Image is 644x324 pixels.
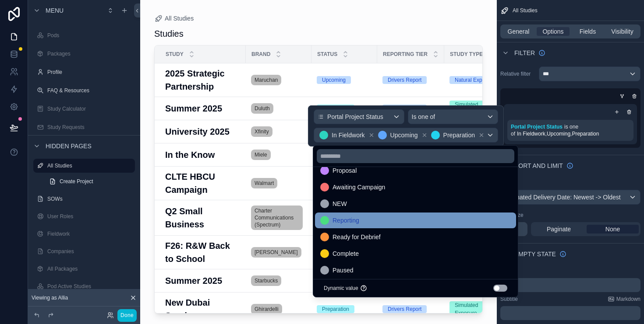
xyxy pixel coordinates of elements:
[542,27,563,36] span: Options
[251,103,273,114] a: Duluth
[47,32,133,39] label: Pods
[255,277,278,284] span: Starbucks
[333,182,385,192] span: Awaiting Campaign
[388,305,421,313] div: Drivers Report
[33,65,135,79] a: Profile
[251,176,306,190] a: Walmart
[611,27,633,36] span: Visibility
[47,283,133,290] label: Pod Active Studies
[255,128,269,135] span: Xfinity
[166,51,184,58] span: Study
[47,230,133,237] label: Fieldwork
[500,190,640,205] button: Estimated Delivery Date: Newest -> Oldest
[165,274,222,287] h3: Summer 2025
[165,125,230,138] h3: University 2025
[383,51,428,58] span: Reporting Tier
[580,27,596,36] span: Fields
[165,148,215,161] h3: In the Know
[322,305,349,313] div: Preparation
[547,225,571,233] span: Paginate
[165,205,241,231] a: Q2 Small Business
[33,159,135,173] a: All Studies
[514,161,563,170] span: Sort And Limit
[317,76,372,84] a: Upcoming
[165,274,241,287] a: Summer 2025
[33,262,135,276] a: All Packages
[33,279,135,293] a: Pod Active Studies
[333,232,381,242] span: Ready for Debrief
[33,120,135,134] a: Study Requests
[514,250,556,258] span: Empty state
[508,27,530,36] span: General
[450,51,483,58] span: Study Type
[33,209,135,223] a: User Roles
[47,248,133,255] label: Companies
[545,131,547,137] span: ,
[455,76,495,84] div: Natural Exposure
[251,247,301,258] a: [PERSON_NAME]
[154,14,194,23] a: All Studies
[517,131,599,137] span: In Fieldwork Upcoming Preparation
[251,206,303,230] a: Charter Communications (Spectrum)
[165,125,241,138] a: University 2025
[251,126,272,137] a: Xfinity
[500,296,518,303] label: Subtitle
[117,309,137,322] button: Done
[47,50,133,57] label: Packages
[165,239,241,265] h3: F26: R&W Back to School
[47,105,133,112] label: Study Calculator
[317,51,337,58] span: Status
[501,190,640,204] div: Estimated Delivery Date: Newest -> Oldest
[165,102,222,115] h3: Summer 2025
[251,150,271,160] a: Miele
[251,75,281,85] a: Maruchan
[33,102,135,116] a: Study Calculator
[513,7,538,14] span: All Studies
[255,151,267,158] span: Miele
[251,148,306,162] a: Miele
[251,73,306,87] a: Maruchan
[500,306,640,320] div: scrollable content
[165,67,241,93] a: 2025 Strategic Partnership
[33,47,135,61] a: Packages
[333,265,353,275] span: Paused
[500,70,535,77] label: Relative filter
[251,275,281,286] a: Starbucks
[255,77,278,84] span: Maruchan
[382,105,439,112] a: Drivers Report
[616,296,640,303] span: Markdown
[251,125,306,139] a: Xfinity
[251,51,270,58] span: Brand
[511,124,563,130] span: Portal Project Status
[251,245,306,259] a: [PERSON_NAME]
[47,213,133,220] label: User Roles
[165,170,241,196] a: CLTE HBCU Campaign
[608,296,640,303] a: Markdown
[322,76,346,84] div: Upcoming
[455,301,499,317] div: Simulated Exposure
[455,101,499,116] div: Simulated Exposure
[165,148,241,161] a: In the Know
[251,178,277,188] a: Walmart
[605,225,620,233] span: None
[317,305,372,313] a: Preparation
[46,6,64,15] span: Menu
[165,296,241,322] a: New Dubai Sundae
[317,105,372,112] a: Preparation
[449,301,505,317] a: Simulated Exposure
[32,294,68,301] span: Viewing as Allia
[60,178,93,185] span: Create Project
[255,306,279,313] span: Ghirardelli
[255,249,298,256] span: [PERSON_NAME]
[388,76,421,84] div: Drivers Report
[255,180,274,187] span: Walmart
[44,174,135,188] a: Create Project
[33,244,135,258] a: Companies
[251,101,306,115] a: Duluth
[47,124,133,131] label: Study Requests
[47,162,130,169] label: All Studies
[47,69,133,76] label: Profile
